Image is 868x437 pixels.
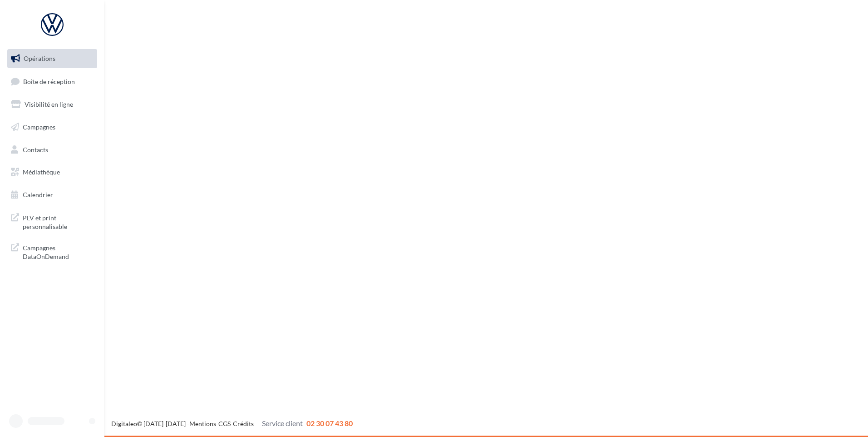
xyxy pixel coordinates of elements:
a: Crédits [233,420,254,427]
a: Campagnes [5,118,99,137]
span: Calendrier [23,191,53,199]
span: © [DATE]-[DATE] - - - [111,420,353,427]
a: Contacts [5,140,99,159]
a: Opérations [5,49,99,68]
span: Campagnes [23,123,55,131]
a: Visibilité en ligne [5,95,99,114]
span: PLV et print personnalisable [23,212,94,231]
a: CGS [218,420,231,427]
span: Campagnes DataOnDemand [23,242,94,261]
span: Service client [262,419,303,427]
a: Mentions [189,420,216,427]
span: Médiathèque [23,168,60,176]
a: Digitaleo [111,420,137,427]
span: Boîte de réception [23,77,75,85]
a: Calendrier [5,185,99,204]
a: PLV et print personnalisable [5,208,99,235]
span: 02 30 07 43 80 [306,419,353,427]
span: Opérations [24,55,55,62]
span: Visibilité en ligne [25,100,73,108]
a: Boîte de réception [5,72,99,91]
a: Médiathèque [5,163,99,182]
a: Campagnes DataOnDemand [5,238,99,265]
span: Contacts [23,145,48,153]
